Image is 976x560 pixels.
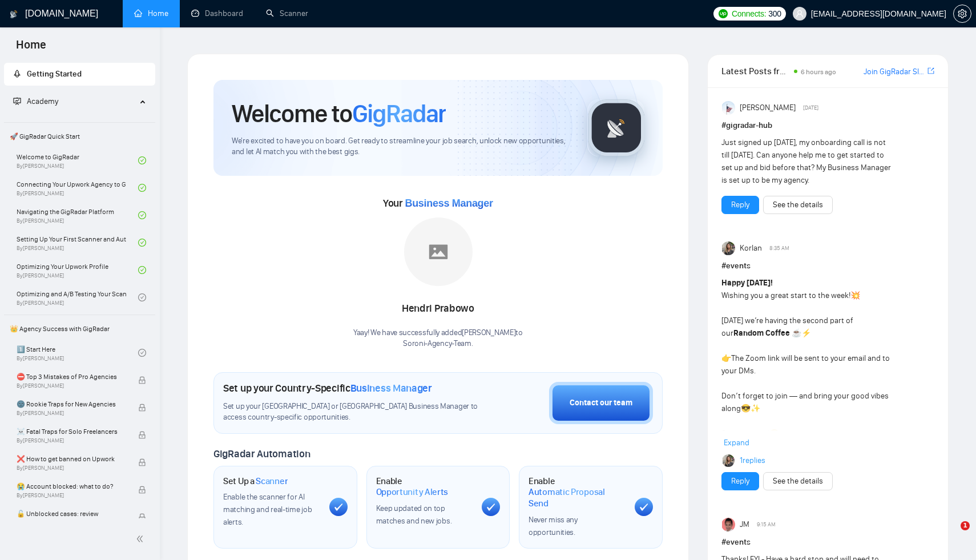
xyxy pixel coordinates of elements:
[376,503,452,526] span: Keep updated on top matches and new jobs.
[721,277,892,478] div: Wishing you a great start to the week! [DATE] we’re having the second part of our The Zoom link w...
[17,340,138,365] a: 1️⃣ Start HereBy[PERSON_NAME]
[5,317,154,340] span: 👑 Agency Success with GigRadar
[223,401,481,423] span: Set up your [GEOGRAPHIC_DATA] or [GEOGRAPHIC_DATA] Business Manager to access country-specific op...
[954,9,971,18] span: setting
[961,521,970,530] span: 1
[376,476,473,498] h1: Enable
[223,492,312,527] span: Enable the scanner for AI matching and real-time job alerts.
[529,515,578,537] span: Never miss any opportunities.
[953,5,971,23] button: setting
[138,376,146,384] span: lock
[138,211,146,219] span: check-circle
[529,486,626,509] span: Automatic Proposal Send
[721,278,773,288] strong: Happy [DATE]!
[13,70,21,78] span: rocket
[353,339,523,349] p: Soroni-Agency-Team .
[719,9,728,18] img: upwork-logo.png
[763,472,833,490] button: See the details
[773,475,823,488] a: See the details
[733,328,790,338] strong: Random Coffee
[17,481,126,492] span: 😭 Account blocked: what to do?
[138,156,146,164] span: check-circle
[134,9,168,18] a: homeHome
[588,99,645,156] img: gigradar-logo.png
[17,465,126,472] span: By [PERSON_NAME]
[721,64,791,78] span: Latest Posts from the GigRadar Community
[232,136,569,158] span: We're excited to have you on board. Get ready to streamline your job search, unlock new opportuni...
[721,472,759,490] button: Reply
[721,353,731,363] span: 👉
[138,184,146,192] span: check-circle
[17,508,126,519] span: 🔓 Unblocked cases: review
[937,521,965,549] iframe: Intercom live chat
[405,198,493,209] span: Business Manager
[17,410,126,417] span: By [PERSON_NAME]
[769,243,789,253] span: 8:35 AM
[4,63,155,86] li: Getting Started
[138,404,146,412] span: lock
[751,404,760,413] span: ✨
[724,438,749,448] span: Expand
[138,513,146,521] span: lock
[796,10,804,18] span: user
[223,382,432,394] h1: Set up your Country-Specific
[803,103,818,113] span: [DATE]
[731,475,749,488] a: Reply
[927,66,934,75] span: export
[17,175,138,200] a: Connecting Your Upwork Agency to GigRadarBy[PERSON_NAME]
[740,242,762,255] span: Korlan
[570,397,632,409] div: Contact our team
[266,9,308,18] a: searchScanner
[138,458,146,466] span: lock
[769,429,779,438] span: ☺️
[376,486,449,498] span: Opportunity Alerts
[232,98,446,129] h1: Welcome to
[17,230,138,255] a: Setting Up Your First Scanner and Auto-BidderBy[PERSON_NAME]
[404,217,473,286] img: placeholder.png
[17,203,138,228] a: Navigating the GigRadar PlatformBy[PERSON_NAME]
[5,125,154,148] span: 🚀 GigRadar Quick Start
[17,437,126,444] span: By [PERSON_NAME]
[17,371,126,382] span: ⛔ Top 3 Mistakes of Pro Agencies
[722,101,736,115] img: Anisuzzaman Khan
[768,7,781,20] span: 300
[721,260,934,272] h1: # events
[17,285,138,310] a: Optimizing and A/B Testing Your Scanner for Better ResultsBy[PERSON_NAME]
[352,98,446,129] span: GigRadar
[722,518,736,531] img: JM
[138,266,146,274] span: check-circle
[850,291,860,300] span: 💥
[138,431,146,439] span: lock
[801,328,811,338] span: ⚡
[136,533,147,545] span: double-left
[722,241,736,255] img: Korlan
[17,257,138,283] a: Optimizing Your Upwork ProfileBy[PERSON_NAME]
[256,476,288,487] span: Scanner
[721,136,892,187] div: Just signed up [DATE], my onboarding call is not till [DATE]. Can anyone help me to get started t...
[740,455,765,466] a: 1replies
[731,199,749,211] a: Reply
[138,239,146,247] span: check-circle
[773,199,823,211] a: See the details
[350,382,432,394] span: Business Manager
[721,119,934,132] h1: # gigradar-hub
[27,69,82,79] span: Getting Started
[13,97,21,105] span: fund-projection-screen
[17,426,126,437] span: ☠️ Fatal Traps for Solo Freelancers
[138,349,146,357] span: check-circle
[191,9,243,18] a: dashboardDashboard
[17,453,126,465] span: ❌ How to get banned on Upwork
[953,9,971,18] a: setting
[801,68,836,76] span: 6 hours ago
[7,37,55,61] span: Home
[17,398,126,410] span: 🌚 Rookie Traps for New Agencies
[740,102,796,114] span: [PERSON_NAME]
[353,299,523,319] div: Hendri Prabowo
[549,382,653,424] button: Contact our team
[927,66,934,76] a: export
[740,518,749,531] span: JM
[13,96,58,106] span: Academy
[864,66,925,78] a: Join GigRadar Slack Community
[17,148,138,173] a: Welcome to GigRadarBy[PERSON_NAME]
[223,476,288,487] h1: Set Up a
